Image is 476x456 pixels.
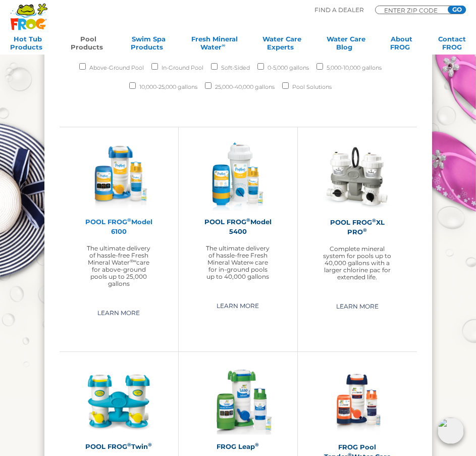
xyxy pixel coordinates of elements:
a: POOL FROG®Model 6100The ultimate delivery of hassle-free Fresh Mineral Water®∞care for above-grou... [85,142,153,287]
sup: ® [127,442,131,447]
a: Water CareBlog [327,35,365,55]
p: The ultimate delivery of hassle-free Fresh Mineral Water∞ care for in-ground pools up to 40,000 g... [204,245,272,280]
h2: POOL FROG XL PRO [323,218,392,237]
label: In-Ground Pool [162,61,203,75]
a: Learn More [86,305,151,321]
img: XL-PRO-v2-300x300.jpg [323,142,392,211]
p: Complete mineral system for pools up to 40,000 gallons with a larger chlorine pac for extended life. [323,245,392,281]
a: Learn More [325,298,390,315]
img: frog-leap-featured-img-v2-300x300.png [204,367,272,435]
label: 5,000-10,000 gallons [327,61,382,75]
sup: ® [372,218,376,223]
label: 10,000-25,000 gallons [139,80,197,94]
a: POOL FROG®XL PRO®Complete mineral system for pools up to 40,000 gallons with a larger chlorine pa... [323,142,392,281]
input: GO [448,6,466,14]
a: PoolProducts [71,35,106,55]
img: openIcon [438,418,464,444]
sup: ® [246,217,250,223]
a: Water CareExperts [262,35,301,55]
a: POOL FROG®Model 5400The ultimate delivery of hassle-free Fresh Mineral Water∞ care for in-ground ... [204,142,272,280]
label: Above-Ground Pool [89,61,144,75]
label: Pool Solutions [292,80,332,94]
a: AboutFROG [390,35,413,55]
img: pool-tender-product-img-v2-300x300.png [323,367,392,436]
sup: ∞ [222,42,225,48]
img: pool-frog-6100-featured-img-v3-300x300.png [85,142,153,211]
a: Swim SpaProducts [131,35,166,55]
sup: ® [148,442,152,447]
a: Hot TubProducts [10,35,45,55]
label: 0-5,000 gallons [268,61,309,75]
a: Learn More [205,298,271,314]
h2: POOL FROG Twin [85,442,153,451]
h2: POOL FROG Model 5400 [204,217,272,236]
img: pool-frog-5400-featured-img-v2-300x300.png [204,142,272,211]
sup: ®∞ [130,258,136,264]
img: pool-product-pool-frog-twin-300x300.png [85,367,153,435]
input: Zip Code Form [383,8,444,13]
sup: ® [363,227,367,233]
p: The ultimate delivery of hassle-free Fresh Mineral Water care for above-ground pools up to 25,000... [85,245,153,287]
sup: ® [127,217,131,223]
h2: FROG Leap [204,442,272,451]
sup: ® [255,442,259,447]
a: ContactFROG [438,35,466,55]
p: Find A Dealer [314,6,364,15]
label: Soft-Sided [221,61,250,75]
a: Fresh MineralWater∞ [191,35,238,55]
label: 25,000-40,000 gallons [215,80,275,94]
h2: POOL FROG Model 6100 [85,217,153,236]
